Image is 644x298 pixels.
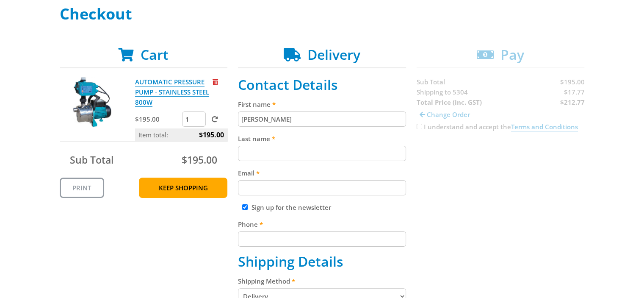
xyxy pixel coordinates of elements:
[238,99,406,109] label: First name
[238,180,406,195] input: Please enter your email address.
[238,231,406,247] input: Please enter your telephone number.
[135,114,180,124] p: $195.00
[199,128,224,141] span: $195.00
[213,78,218,86] a: Remove from cart
[68,77,119,128] img: AUTOMATIC PRESSURE PUMP - STAINLESS STEEL 800W
[238,134,406,144] label: Last name
[60,178,104,198] a: Print
[238,219,406,229] label: Phone
[252,203,331,212] label: Sign up for the newsletter
[139,178,227,198] a: Keep Shopping
[70,153,113,167] span: Sub Total
[307,45,360,64] span: Delivery
[238,276,406,286] label: Shipping Method
[238,168,406,178] label: Email
[238,111,406,127] input: Please enter your first name.
[238,253,406,270] h2: Shipping Details
[135,128,227,141] p: Item total:
[135,78,209,107] a: AUTOMATIC PRESSURE PUMP - STAINLESS STEEL 800W
[238,146,406,161] input: Please enter your last name.
[141,45,169,64] span: Cart
[60,6,585,22] h1: Checkout
[238,77,406,93] h2: Contact Details
[182,153,217,167] span: $195.00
